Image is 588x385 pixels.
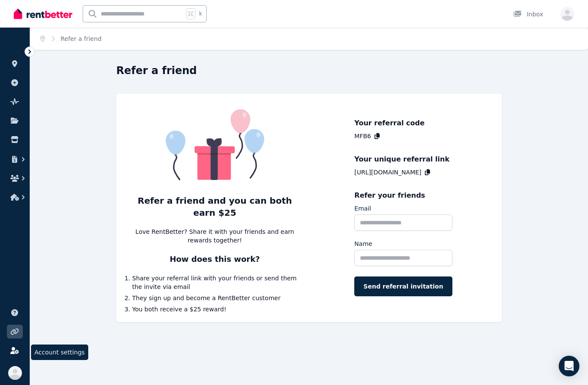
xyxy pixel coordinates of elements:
span: k [199,10,202,17]
li: Share your referral link with your friends or send them the invite via email [132,274,297,291]
span: Account settings [34,348,85,357]
li: They sign up and become a RentBetter customer [132,294,297,302]
div: Open Intercom Messenger [559,356,579,376]
img: RentBetter [14,7,72,20]
h1: Refer a friend [116,64,197,78]
label: Name [354,239,372,248]
img: Refer a friend [132,102,297,186]
p: Love RentBetter? Share it with your friends and earn rewards together! [132,227,297,245]
div: Refer your friends [354,190,452,201]
li: You both receive a $25 reward! [132,305,297,314]
div: Inbox [513,10,543,19]
label: Email [354,204,371,213]
div: Your referral code [354,118,452,128]
div: MFB6 [354,132,371,140]
a: Refer a friend [61,35,102,42]
div: Your unique referral link [354,154,452,165]
nav: Breadcrumb [30,28,112,50]
div: How does this work? [170,253,260,265]
a: [URL][DOMAIN_NAME] [354,168,421,177]
button: Send referral invitation [354,276,452,296]
div: Refer a friend and you can both earn $25 [132,195,297,219]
